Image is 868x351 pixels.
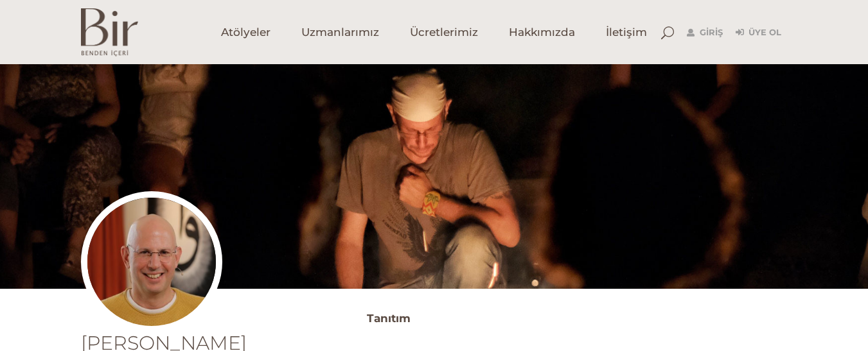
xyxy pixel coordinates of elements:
a: Giriş [687,25,723,40]
img: meditasyon-ahmet-1-300x300.jpg [81,191,222,332]
span: Hakkımızda [509,25,575,40]
h3: Tanıtım [367,308,788,329]
span: İletişim [606,25,647,40]
span: Uzmanlarımız [301,25,379,40]
a: Üye Ol [736,25,781,40]
span: Ücretlerimiz [410,25,478,40]
span: Atölyeler [221,25,270,40]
